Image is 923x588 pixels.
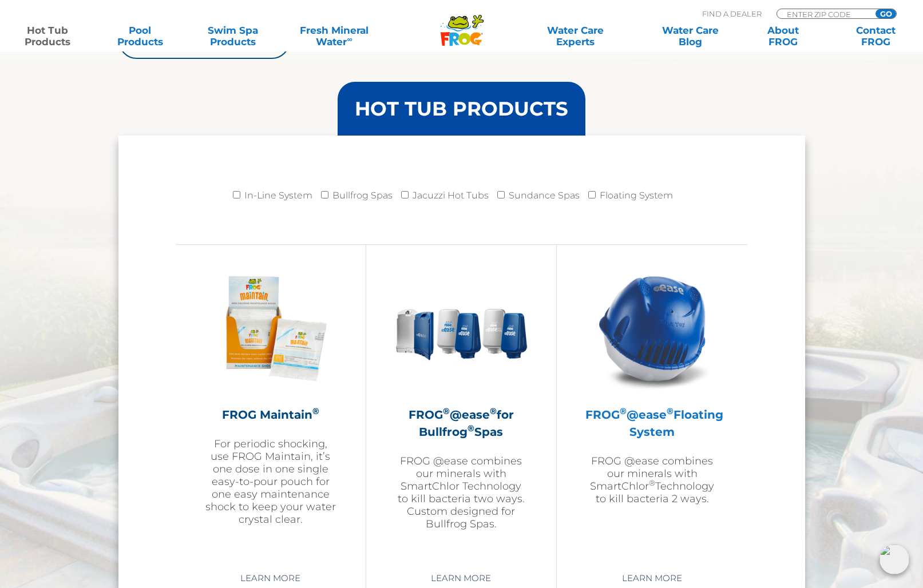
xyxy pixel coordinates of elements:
input: Zip Code Form [786,9,863,19]
img: bullfrog-product-hero-300x300.png [395,262,528,395]
a: Swim SpaProducts [197,25,269,47]
p: FROG @ease combines our minerals with SmartChlor Technology to kill bacteria 2 ways. [585,455,719,505]
sup: ® [667,406,674,416]
sup: ∞ [347,35,352,43]
img: openIcon [880,545,909,574]
a: FROG Maintain®For periodic shocking, use FROG Maintain, it’s one dose in one single easy-to-pour ... [204,262,337,559]
label: Jacuzzi Hot Tubs [413,184,489,207]
input: GO [876,9,896,18]
a: Fresh MineralWater∞ [289,25,379,47]
label: Floating System [600,184,673,207]
img: Frog_Maintain_Hero-2-v2-300x300.png [204,262,337,395]
h2: FROG @ease Floating System [585,406,719,440]
sup: ® [468,423,474,434]
a: FROG®@ease®Floating SystemFROG @ease combines our minerals with SmartChlor®Technology to kill bac... [585,262,719,559]
sup: ® [490,406,497,416]
h3: HOT TUB PRODUCTS [355,99,568,118]
img: hot-tub-product-atease-system-300x300.png [586,262,719,395]
label: In-Line System [244,184,312,207]
a: Water CareBlog [655,25,727,47]
a: Water CareExperts [517,25,633,47]
p: Find A Dealer [702,9,762,19]
a: AboutFROG [747,25,819,47]
a: FROG®@ease®for Bullfrog®SpasFROG @ease combines our minerals with SmartChlor Technology to kill b... [395,262,528,559]
a: PoolProducts [104,25,176,47]
h2: FROG @ease for Bullfrog Spas [395,406,528,440]
a: Hot TubProducts [11,25,84,47]
label: Sundance Spas [509,184,580,207]
sup: ® [649,478,655,487]
label: Bullfrog Spas [332,184,393,207]
p: FROG @ease combines our minerals with SmartChlor Technology to kill bacteria two ways. Custom des... [395,455,528,530]
a: ContactFROG [839,25,912,47]
sup: ® [620,406,627,416]
p: For periodic shocking, use FROG Maintain, it’s one dose in one single easy-to-pour pouch for one ... [204,438,337,526]
sup: ® [443,406,450,416]
sup: ® [312,406,319,416]
h2: FROG Maintain [204,406,337,423]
